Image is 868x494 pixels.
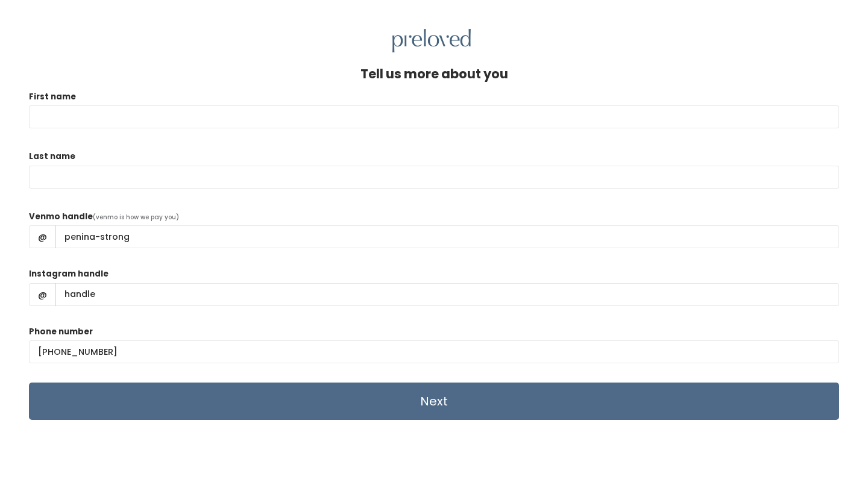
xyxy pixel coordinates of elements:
span: @ [29,283,56,306]
label: Last name [29,151,75,163]
label: First name [29,91,76,103]
input: (___) ___-____ [29,340,839,363]
h4: Tell us more about you [360,67,508,81]
span: @ [29,225,56,248]
img: preloved logo [392,29,471,52]
label: Phone number [29,326,93,338]
span: (venmo is how we pay you) [93,213,179,222]
input: handle [55,283,839,306]
input: Next [29,383,839,420]
label: Instagram handle [29,268,108,280]
label: Venmo handle [29,211,93,223]
input: handle [55,225,839,248]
